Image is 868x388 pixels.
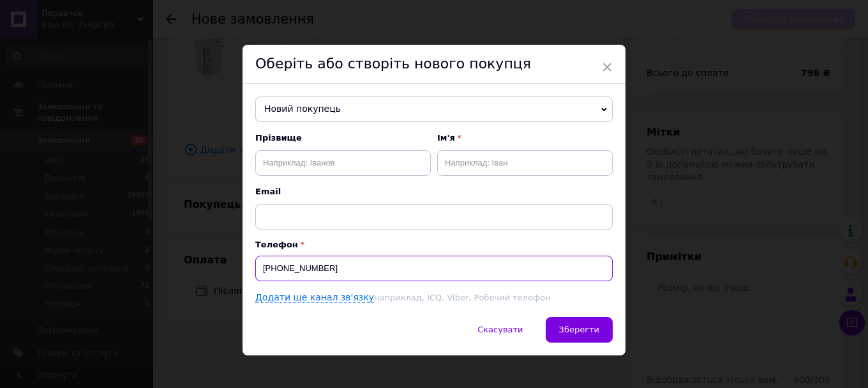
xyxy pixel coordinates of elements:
[374,293,550,302] span: наприклад, ICQ, Viber, Робочий телефон
[255,256,613,281] input: +38 096 0000000
[255,240,613,249] p: Телефон
[255,132,431,144] span: Прізвище
[546,317,613,343] button: Зберегти
[601,56,613,78] span: ×
[255,292,374,303] a: Додати ще канал зв'язку
[255,150,431,176] input: Наприклад: Іванов
[437,132,613,144] span: Ім'я
[477,325,523,334] span: Скасувати
[464,317,536,343] button: Скасувати
[437,150,613,176] input: Наприклад: Іван
[255,186,613,198] span: Email
[255,97,613,122] span: Новий покупець
[243,45,625,84] div: Оберіть або створіть нового покупця
[559,325,599,334] span: Зберегти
